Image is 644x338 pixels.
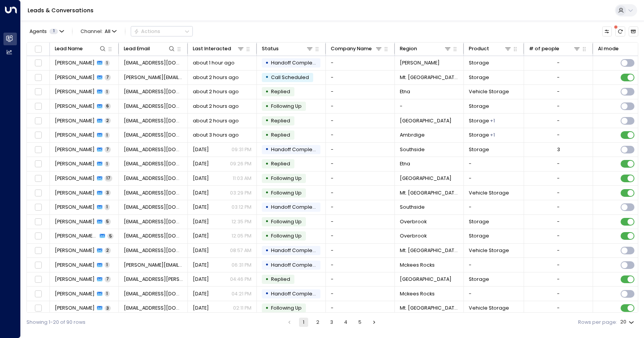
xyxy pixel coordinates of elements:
td: - [326,200,395,214]
div: - [557,88,560,95]
span: Toggle select row [34,261,43,269]
div: - [557,74,560,81]
div: 20 [620,317,636,327]
span: Yesterday [193,146,209,153]
div: • [265,57,269,69]
button: Go to page 4 [341,318,350,327]
button: Agents1 [26,26,66,36]
span: Robinson [400,59,440,66]
button: Customize [602,26,612,36]
span: Scott Thornburgh [55,247,95,254]
span: Storage [469,74,489,81]
div: - [557,175,560,182]
span: Southside [400,146,425,153]
span: boostedkitty412@gmail.com [124,103,183,110]
div: - [557,190,560,196]
span: Mt. Pleasant [400,190,459,196]
span: Replied [271,160,290,167]
span: roman.ponko@hargrave.edu [124,276,183,283]
span: Sean Sweeney [55,146,95,153]
div: 3 [557,146,560,153]
span: zarras3887@gmail.com [124,232,183,239]
span: Sep 12, 2025 [193,262,209,269]
span: sthornb@comcast.net [124,247,183,254]
div: Lead Email [124,45,150,53]
span: Sep 12, 2025 [193,305,209,312]
span: 1 [105,161,110,167]
span: Toggle select row [34,188,43,197]
div: Region [400,45,452,53]
div: Lead Name [55,45,107,53]
span: Sep 12, 2025 [193,276,209,283]
td: - [326,215,395,229]
div: # of people [529,45,581,53]
span: Toggle select row [34,218,43,226]
span: 1 [105,89,110,95]
p: 12:05 PM [232,232,251,239]
span: Toggle select row [34,131,43,140]
span: 7 [105,74,111,80]
div: Region [400,45,417,53]
span: Chris Keilly [55,88,95,95]
div: Company Name [331,45,383,53]
div: Product [469,45,512,53]
span: 1 [105,60,110,66]
div: • [265,302,269,314]
span: deedee.dilworth@gmail.com [124,74,183,81]
span: Etna [400,88,410,95]
p: 06:31 PM [232,262,251,269]
span: Yesterday [193,160,209,167]
span: 5 [105,219,111,224]
span: boostedkitty412@gmail.com [124,117,183,124]
span: Replied [271,132,290,138]
button: Go to next page [370,318,379,327]
span: THOMAS CONLEY [55,218,95,225]
span: 3 [105,190,111,196]
span: Toggle select row [34,232,43,241]
td: - [326,56,395,70]
span: 2 [105,247,111,253]
td: - [464,287,524,301]
div: - [557,218,560,225]
p: 08:57 AM [230,247,251,254]
span: Storage [469,103,489,110]
span: Tconley5578@gmail.com [124,218,183,225]
p: 03:29 PM [230,190,251,196]
td: - [464,258,524,272]
span: Replied [271,117,290,124]
div: - [557,232,560,239]
p: 03:12 PM [232,204,251,211]
button: Go to page 2 [313,318,322,327]
p: 12:35 PM [232,218,251,225]
nav: pagination navigation [284,318,379,327]
div: - [557,276,560,283]
span: Storage [469,232,489,239]
span: Storage [469,218,489,225]
span: There are new threads available. Refresh the grid to view the latest updates. [615,26,625,36]
span: Pat Scutella [55,160,95,167]
span: Sep 13, 2025 [193,247,209,254]
span: Following Up [271,190,302,196]
div: Button group with a nested menu [131,26,193,36]
p: 04:21 PM [232,290,251,297]
span: Toggle select row [34,203,43,212]
div: Status [262,45,279,53]
div: Lead Email [124,45,176,53]
span: Call Scheduled [271,74,309,81]
button: Go to page 5 [355,318,365,327]
span: Handoff Completed [271,262,321,268]
div: Last Interacted [193,45,245,53]
span: twilly@pgh2o.com [124,290,183,297]
td: - [326,128,395,142]
span: 1 [105,291,110,297]
div: - [557,117,560,124]
td: - [326,99,395,114]
div: • [265,230,269,242]
div: Actions [134,28,160,35]
span: Vehicle Storage [469,190,509,196]
span: Mckees Rocks [400,262,435,269]
span: Following Up [271,218,302,225]
span: Theresa Willy [55,290,95,297]
span: Diane Dilworth [55,74,95,81]
p: 04:46 PM [230,276,251,283]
